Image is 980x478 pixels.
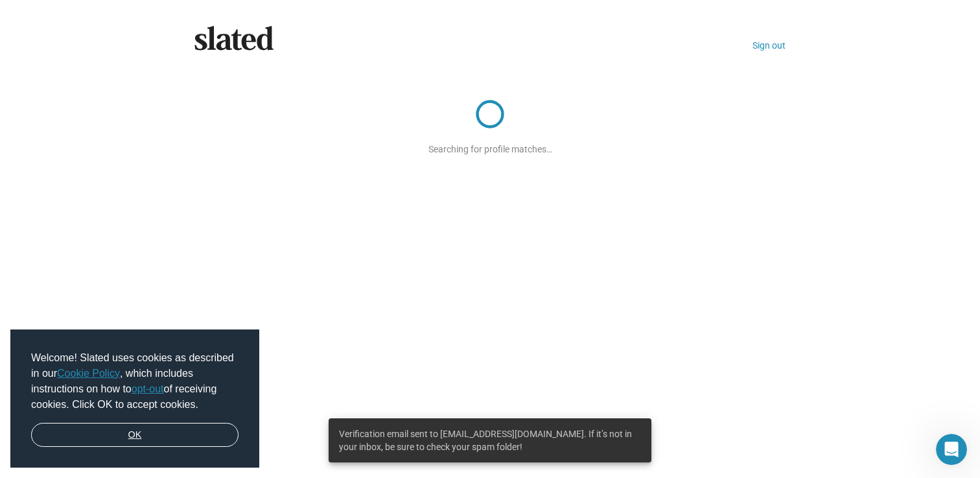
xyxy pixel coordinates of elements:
[57,368,120,379] a: Cookie Policy
[31,423,239,448] a: dismiss cookie message
[339,427,642,453] span: Verification email sent to [EMAIL_ADDRESS][DOMAIN_NAME]. If it’s not in your inbox, be sure to ch...
[10,329,259,468] div: cookieconsent
[132,383,164,394] a: opt-out
[936,434,967,465] iframe: Intercom live chat
[31,350,239,412] span: Welcome! Slated uses cookies as described in our , which includes instructions on how to of recei...
[428,139,552,154] div: Searching for profile matches…
[752,40,786,51] a: Sign out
